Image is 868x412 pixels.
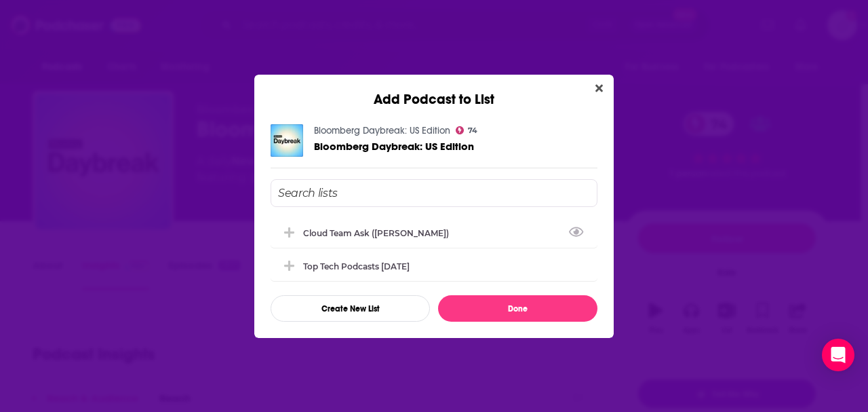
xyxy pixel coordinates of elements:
[590,80,608,97] button: Close
[271,251,597,281] div: Top Tech Podcasts Jan 2025
[303,228,457,238] div: Cloud Team ask ([PERSON_NAME])
[271,295,430,322] button: Create New List
[271,179,597,322] div: Add Podcast To List
[449,236,457,237] button: View Link
[314,125,450,136] a: Bloomberg Daybreak: US Edition
[314,140,474,153] span: Bloomberg Daybreak: US Edition
[254,75,614,108] div: Add Podcast to List
[438,295,597,322] button: Done
[314,141,474,152] a: Bloomberg Daybreak: US Edition
[456,126,477,134] a: 74
[271,179,597,207] input: Search lists
[271,124,303,157] img: Bloomberg Daybreak: US Edition
[468,128,477,134] span: 74
[271,218,597,248] div: Cloud Team ask (Austin Stewart)
[303,261,410,271] div: Top Tech Podcasts [DATE]
[822,339,854,371] div: Open Intercom Messenger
